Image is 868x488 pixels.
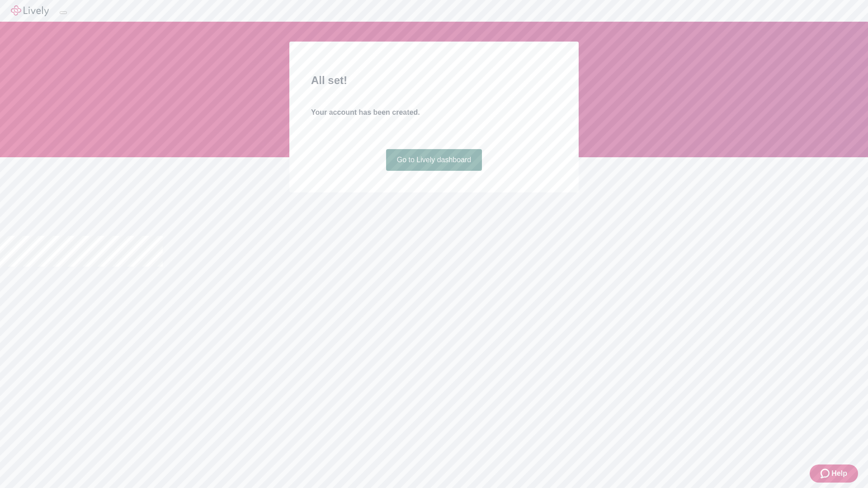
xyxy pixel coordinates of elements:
[810,465,858,483] button: Zendesk support iconHelp
[386,149,482,171] a: Go to Lively dashboard
[60,11,67,14] button: Log out
[821,468,831,479] svg: Zendesk support icon
[831,468,847,479] span: Help
[311,72,557,89] h2: All set!
[11,5,49,16] img: Lively
[311,107,557,118] h4: Your account has been created.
